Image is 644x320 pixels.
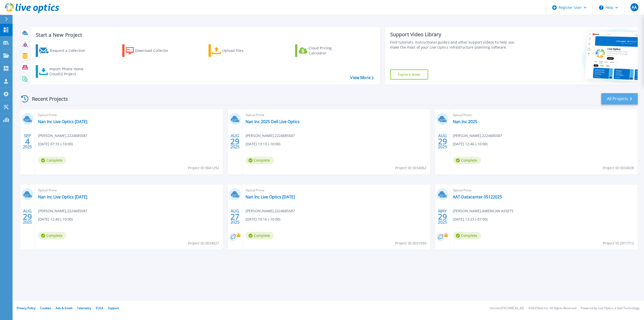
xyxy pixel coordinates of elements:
[230,139,239,144] span: 29
[19,93,75,105] div: Recent Projects
[295,44,351,57] a: Cloud Pricing Calculator
[246,208,295,214] span: [PERSON_NAME] , 2224685587
[38,188,220,193] span: Optical Prime
[49,66,89,77] div: Import Phone Home CloudIQ Project
[230,132,240,151] div: AUG 2025
[96,306,103,310] a: EULA
[453,208,513,214] span: [PERSON_NAME] , AMERICAN ASSETS
[122,44,178,57] a: Download Collector
[50,46,90,56] div: Request a Collection
[188,240,219,246] span: Project ID: 3034027
[390,31,521,38] div: Support Video Library
[36,44,92,57] a: Request a Collection
[246,194,295,199] a: Nan Inc Live Optics [DATE]
[246,157,274,164] span: Complete
[438,132,447,151] div: AUG 2025
[246,188,427,193] span: Optical Prime
[246,112,427,118] span: Optical Prime
[209,44,265,57] a: Upload Files
[17,306,35,310] a: Privacy Policy
[632,5,637,9] span: AA
[135,46,175,56] div: Download Collector
[246,232,274,239] span: Complete
[38,217,73,222] span: [DATE] 12:40 (-10:00)
[56,306,72,310] a: Ads & Email
[246,141,280,147] span: [DATE] 13:13 (-10:00)
[453,112,635,118] span: Optical Prime
[246,119,300,124] a: Nan Inc 2025 Dell Live Optics
[390,40,521,50] div: Find tutorials, instructional guides and other support videos to help you make the most of your L...
[38,119,87,124] a: Nan Inc Live Optics [DATE]
[38,112,220,118] span: Optical Prime
[40,306,51,310] a: Cookies
[188,165,219,171] span: Project ID: 3041292
[230,207,240,226] div: AUG 2025
[230,215,239,219] span: 27
[309,46,349,56] div: Cloud Pricing Calculator
[453,157,481,164] span: Complete
[490,307,524,310] li: Version: [TECHNICAL_ID]
[453,217,488,222] span: [DATE] 13:23 (-07:00)
[350,75,374,80] a: View More
[453,133,502,138] span: [PERSON_NAME] , 2224685587
[23,132,32,151] div: SEP 2025
[38,208,87,214] span: [PERSON_NAME] , 2224685587
[453,232,481,239] span: Complete
[438,215,447,219] span: 29
[25,139,30,144] span: 4
[23,207,32,226] div: AUG 2025
[108,306,119,310] a: Support
[453,194,502,199] a: AAT-Datacenter 05122025
[36,32,374,38] h3: Start a New Project
[38,157,66,164] span: Complete
[390,69,428,80] a: Explore Now!
[438,139,447,144] span: 29
[38,194,87,199] a: Nan Inc Live Optics [DATE]
[453,119,477,124] a: Nan Inc 2025
[38,141,73,147] span: [DATE] 07:33 (-10:00)
[453,188,635,193] span: Optical Prime
[222,46,263,56] div: Upload Files
[38,232,66,239] span: Complete
[528,307,576,310] li: © 2025 Dell Inc. All Rights Reserved
[603,240,634,246] span: Project ID: 2917712
[453,141,488,147] span: [DATE] 12:46 (-10:00)
[438,207,447,226] div: MAY 2025
[581,307,639,310] li: Powered by Live Optics, a Dell Technology
[395,165,426,171] span: Project ID: 3034062
[77,306,91,310] a: Telemetry
[23,215,32,219] span: 29
[246,133,295,138] span: [PERSON_NAME] , 2224685587
[38,133,87,138] span: [PERSON_NAME] , 2224685587
[246,217,280,222] span: [DATE] 10:16 (-10:00)
[603,165,634,171] span: Project ID: 3034028
[395,240,426,246] span: Project ID: 3031050
[601,93,638,104] a: All Projects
